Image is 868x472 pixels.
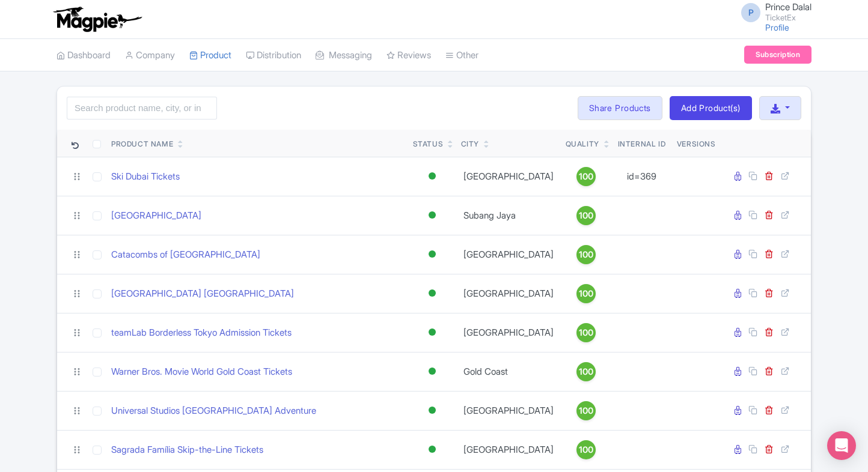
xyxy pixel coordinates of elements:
[50,6,144,32] img: logo-ab69f6fb50320c5b225c76a69d11143b.png
[672,130,721,157] th: Versions
[426,441,438,458] div: Active
[566,401,607,420] a: 100
[456,352,561,391] td: Gold Coast
[566,167,607,186] a: 100
[456,196,561,235] td: Subang Jaya
[413,139,444,150] div: Status
[579,287,593,300] span: 100
[566,362,607,381] a: 100
[579,209,593,222] span: 100
[461,139,479,150] div: City
[579,248,593,261] span: 100
[611,157,672,196] td: id=369
[741,3,760,22] span: P
[765,14,811,22] small: TicketEx
[456,313,561,352] td: [GEOGRAPHIC_DATA]
[246,39,301,72] a: Distribution
[456,274,561,313] td: [GEOGRAPHIC_DATA]
[57,39,111,72] a: Dashboard
[426,402,438,419] div: Active
[111,139,173,150] div: Product Name
[566,284,607,303] a: 100
[579,443,593,456] span: 100
[456,235,561,274] td: [GEOGRAPHIC_DATA]
[426,285,438,302] div: Active
[111,209,201,223] a: [GEOGRAPHIC_DATA]
[125,39,175,72] a: Company
[744,46,811,64] a: Subscription
[387,39,431,72] a: Reviews
[578,96,662,120] a: Share Products
[579,404,593,417] span: 100
[426,168,438,185] div: Active
[111,170,180,184] a: Ski Dubai Tickets
[189,39,231,72] a: Product
[566,139,599,150] div: Quality
[316,39,372,72] a: Messaging
[566,245,607,264] a: 100
[111,248,260,262] a: Catacombs of [GEOGRAPHIC_DATA]
[111,443,263,457] a: Sagrada Família Skip-the-Line Tickets
[426,207,438,224] div: Active
[67,97,217,120] input: Search product name, city, or interal id
[111,365,292,379] a: Warner Bros. Movie World Gold Coast Tickets
[456,430,561,469] td: [GEOGRAPHIC_DATA]
[765,1,811,13] span: Prince Dalal
[734,2,811,22] a: P Prince Dalal TicketEx
[670,96,752,120] a: Add Product(s)
[579,365,593,378] span: 100
[579,326,593,339] span: 100
[566,206,607,225] a: 100
[827,431,856,460] div: Open Intercom Messenger
[445,39,478,72] a: Other
[579,170,593,183] span: 100
[765,22,789,32] a: Profile
[456,391,561,430] td: [GEOGRAPHIC_DATA]
[426,246,438,263] div: Active
[111,287,294,301] a: [GEOGRAPHIC_DATA] [GEOGRAPHIC_DATA]
[566,323,607,342] a: 100
[456,157,561,196] td: [GEOGRAPHIC_DATA]
[566,440,607,459] a: 100
[611,130,672,157] th: Internal ID
[426,363,438,380] div: Active
[426,324,438,341] div: Active
[111,404,316,418] a: Universal Studios [GEOGRAPHIC_DATA] Adventure
[111,326,292,340] a: teamLab Borderless Tokyo Admission Tickets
